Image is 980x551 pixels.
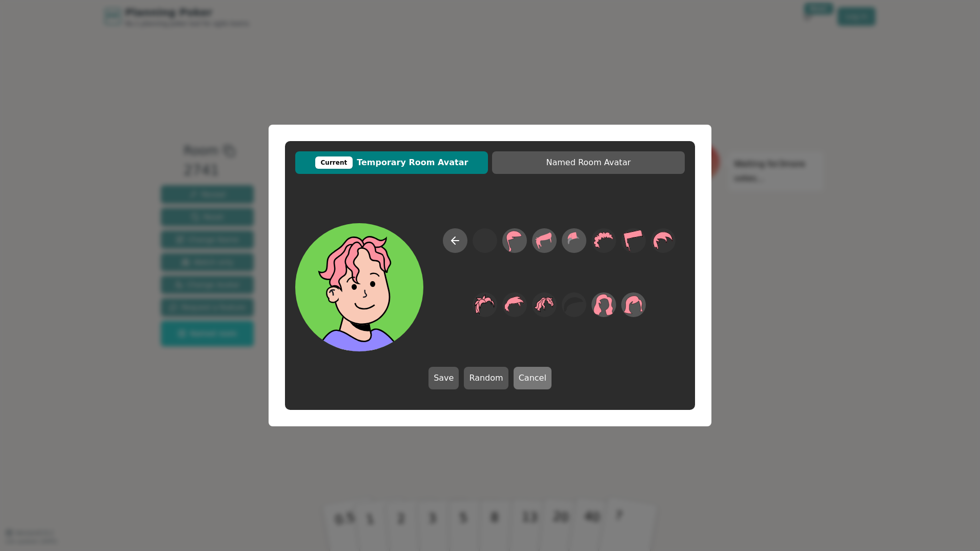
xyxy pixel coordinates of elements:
[300,156,483,169] span: Temporary Room Avatar
[464,367,508,389] button: Random
[428,367,459,389] button: Save
[315,156,353,169] div: Current
[497,156,680,169] span: Named Room Avatar
[492,151,685,174] button: Named Room Avatar
[295,151,488,174] button: CurrentTemporary Room Avatar
[514,367,552,389] button: Cancel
